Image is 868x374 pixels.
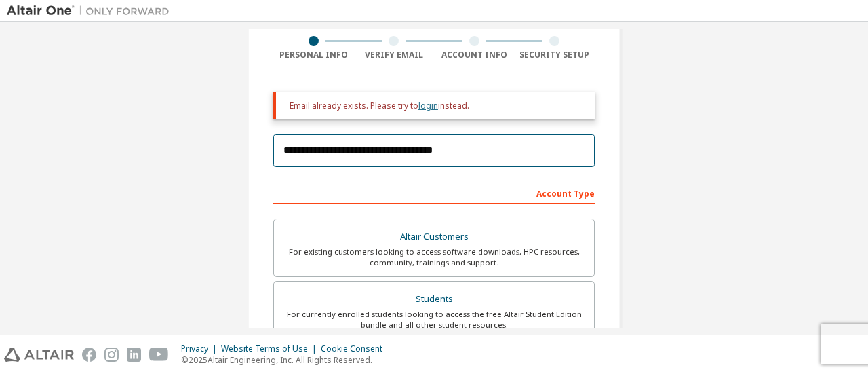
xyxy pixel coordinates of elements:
[221,343,321,354] div: Website Terms of Use
[7,4,176,18] img: Altair One
[321,343,391,354] div: Cookie Consent
[181,343,221,354] div: Privacy
[515,50,595,60] div: Security Setup
[282,309,586,331] div: For currently enrolled students looking to access the free Altair Student Edition bundle and all ...
[290,100,584,111] div: Email already exists. Please try to instead.
[434,50,515,60] div: Account Info
[282,227,586,246] div: Altair Customers
[282,290,586,309] div: Students
[282,246,586,268] div: For existing customers looking to access software downloads, HPC resources, community, trainings ...
[418,100,438,111] a: login
[127,348,141,362] img: linkedin.svg
[181,354,391,366] p: © 2025 Altair Engineering, Inc. All Rights Reserved.
[4,348,74,362] img: altair_logo.svg
[273,182,595,204] div: Account Type
[82,348,96,362] img: facebook.svg
[104,348,119,362] img: instagram.svg
[149,348,169,362] img: youtube.svg
[273,50,354,60] div: Personal Info
[354,50,435,60] div: Verify Email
